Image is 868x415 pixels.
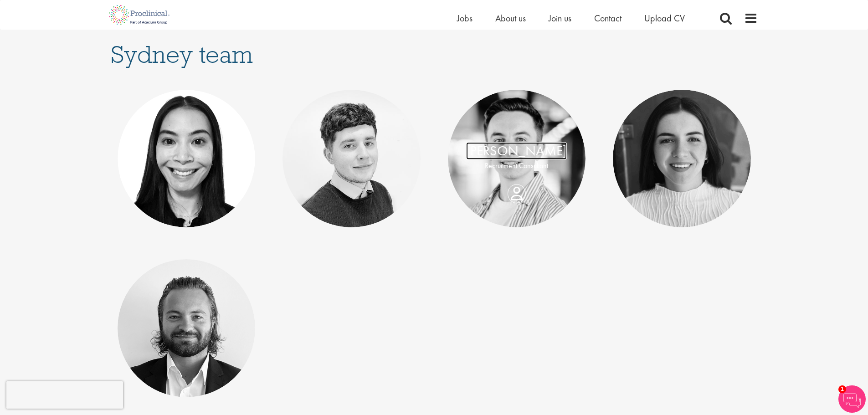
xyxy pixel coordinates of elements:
a: Join us [549,12,571,24]
a: [PERSON_NAME] [466,142,567,159]
a: About us [495,12,526,24]
span: 1 [838,385,846,393]
p: Recruitment Consultant [457,161,577,171]
a: Contact [594,12,621,24]
span: Sydney team [111,39,253,70]
a: Upload CV [644,12,685,24]
a: Jobs [457,12,473,24]
iframe: reCAPTCHA [6,381,123,409]
img: Chatbot [838,385,866,413]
